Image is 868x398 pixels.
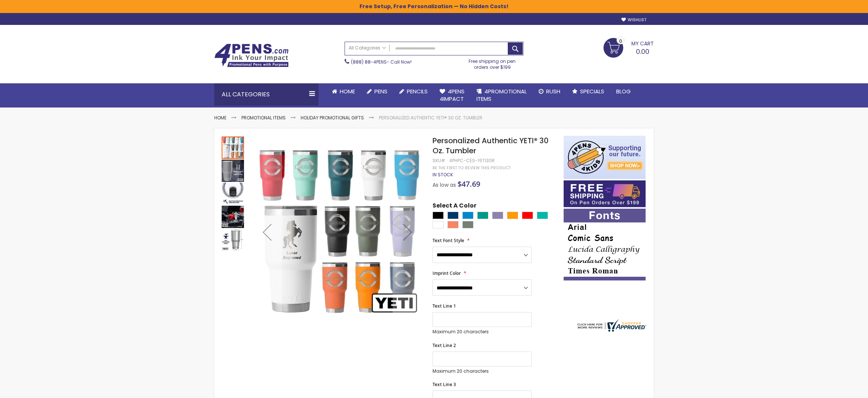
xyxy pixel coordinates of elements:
a: 4PROMOTIONALITEMS [471,83,533,107]
img: Personalized Authentic YETI® 30 Oz. Tumbler [222,206,244,228]
div: Navy Blue [447,212,459,219]
span: 4Pens 4impact [440,87,465,103]
div: Big Wave Blue [462,212,473,219]
img: Personalized Authentic YETI® 30 Oz. Tumbler [222,183,244,205]
span: Pens [374,87,387,95]
span: Blog [616,87,631,95]
div: Personalized Authentic YETI® 30 Oz. Tumbler [222,136,245,159]
a: Holiday Promotional Gifts [301,115,364,121]
div: Free shipping on pen orders over $199 [461,55,524,70]
img: font-personalization-examples [564,209,646,280]
a: Rush [533,83,566,100]
p: Maximum 20 characters [433,368,532,374]
span: 0.00 [636,47,649,56]
a: Wishlist [621,17,646,23]
p: Maximum 20 characters [433,329,532,335]
div: Red [522,212,533,219]
a: Home [326,83,361,100]
a: Pens [361,83,393,100]
img: Free shipping on orders over $199 [564,180,646,207]
div: Previous [252,136,282,329]
span: Text Font Style [433,237,464,244]
div: Personalized Authentic YETI® 30 Oz. Tumbler [222,228,244,251]
div: Personalized Authentic YETI® 30 Oz. Tumbler [222,159,245,182]
img: Personalized Authentic YETI® 30 Oz. Tumbler [222,160,244,182]
a: Promotional Items [241,115,286,121]
div: Next [393,136,422,329]
a: 0.00 0 [604,38,654,57]
div: All Categories [214,83,319,106]
li: Personalized Authentic YETI® 30 Oz. Tumbler [379,115,482,121]
img: 4pens.com widget logo [576,319,646,332]
span: In stock [433,171,453,178]
a: Be the first to review this product [433,165,511,171]
span: Text Line 1 [433,303,456,309]
span: As low as [433,181,456,189]
span: - Call Now! [351,59,412,65]
div: Availability [433,172,453,178]
a: Home [214,115,226,121]
div: 4PHPC-CES-YETI30R [449,158,495,164]
span: $47.69 [457,179,480,189]
a: 4pens.com certificate URL [576,327,646,333]
strong: SKU [433,157,446,164]
div: High Desert Clay [447,221,459,228]
span: Home [340,87,355,95]
a: (888) 88-4PENS [351,59,387,65]
span: 4PROMOTIONAL ITEMS [476,87,527,103]
span: All Categories [349,45,386,51]
a: Specials [566,83,610,100]
div: Black [433,212,444,219]
div: White [433,221,444,228]
div: Seafoam Green [477,212,488,219]
span: Pencils [407,87,428,95]
img: Personalized Authentic YETI® 30 Oz. Tumbler [252,146,422,316]
span: Personalized Authentic YETI® 30 Oz. Tumbler [433,135,549,156]
div: Personalized Authentic YETI® 30 Oz. Tumbler [222,182,245,205]
span: Text Line 2 [433,342,456,349]
span: Select A Color [433,202,476,212]
span: Text Line 3 [433,381,456,388]
span: Imprint Color [433,270,461,276]
img: 4pens 4 kids [564,136,646,179]
span: Rush [546,87,560,95]
a: 4Pens4impact [434,83,471,107]
div: Teal [537,212,548,219]
div: Orange [507,212,518,219]
div: Camp Green [462,221,473,228]
div: Lilac [492,212,503,219]
a: Blog [610,83,637,100]
img: Personalized Authentic YETI® 30 Oz. Tumbler [222,229,244,251]
span: 0 [619,38,622,45]
span: Specials [580,87,604,95]
img: 4Pens Custom Pens and Promotional Products [214,44,289,67]
a: All Categories [345,42,390,54]
a: Pencils [393,83,434,100]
